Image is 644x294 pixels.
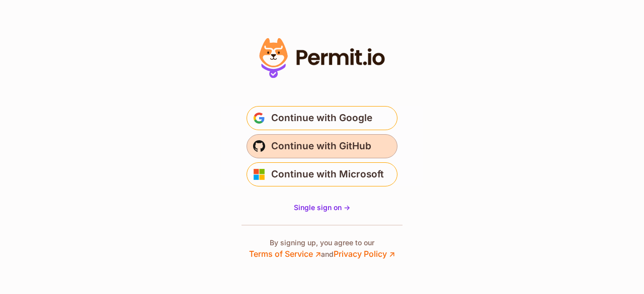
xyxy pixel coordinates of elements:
[294,203,350,213] a: Single sign on ->
[249,238,395,260] p: By signing up, you agree to our and
[247,106,397,130] button: Continue with Google
[271,138,371,154] span: Continue with GitHub
[271,110,372,126] span: Continue with Google
[247,134,397,158] button: Continue with GitHub
[294,203,350,212] span: Single sign on ->
[247,162,397,186] button: Continue with Microsoft
[334,249,395,259] a: Privacy Policy ↗
[249,249,321,259] a: Terms of Service ↗
[271,166,384,182] span: Continue with Microsoft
